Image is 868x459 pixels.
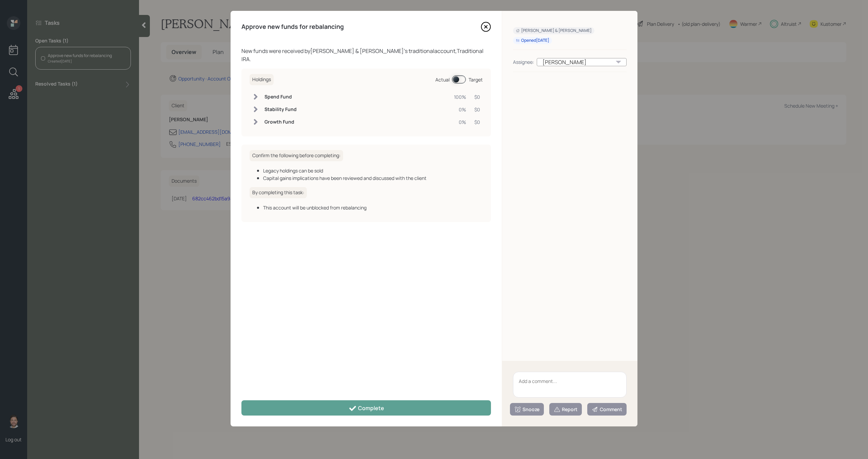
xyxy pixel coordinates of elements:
div: $0 [474,118,480,126]
button: Comment [587,403,627,416]
div: Assignee: [513,58,534,66]
button: Complete [241,400,491,416]
div: Report [554,406,577,413]
h6: Holdings [250,74,274,85]
div: Comment [592,406,622,413]
div: Legacy holdings can be sold [263,167,483,174]
div: $0 [474,93,480,100]
div: Complete [349,404,384,412]
div: Actual [435,76,450,83]
h6: Growth Fund [264,119,297,125]
div: Capital gains implications have been reviewed and discussed with the client [263,175,483,182]
div: Opened [DATE] [516,38,549,43]
h6: By completing this task: [250,187,307,198]
h6: Stability Fund [264,107,297,112]
div: New funds were received by [PERSON_NAME] & [PERSON_NAME] 's traditional account, Traditional IRA . [241,47,491,63]
div: Target [469,76,483,83]
div: Snooze [514,406,539,413]
div: 0% [454,118,466,126]
div: 0% [454,106,466,113]
h4: Approve new funds for rebalancing [241,23,344,31]
h6: Confirm the following before completing: [250,150,343,161]
div: [PERSON_NAME] & [PERSON_NAME] [516,28,592,34]
button: Snooze [510,403,544,416]
div: 100% [454,93,466,100]
h6: Spend Fund [264,94,297,100]
button: Report [549,403,582,416]
div: $0 [474,106,480,113]
div: [PERSON_NAME] [537,58,627,66]
div: This account will be unblocked from rebalancing [263,204,483,211]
